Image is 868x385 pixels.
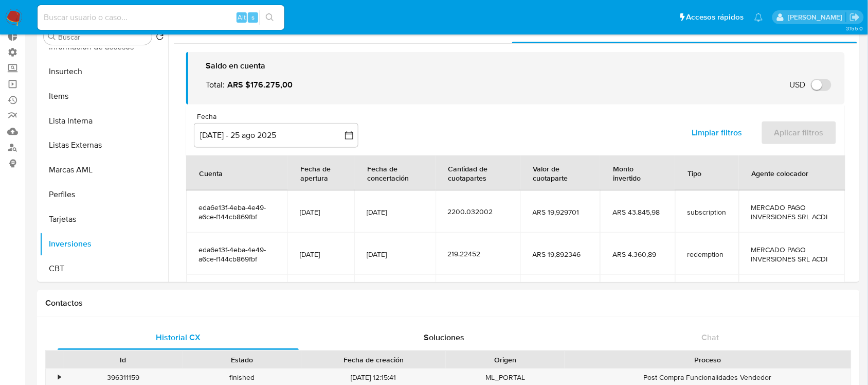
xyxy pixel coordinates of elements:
[40,257,168,282] button: CBT
[238,12,246,22] span: Alt
[156,331,201,343] span: Historial CX
[846,24,863,32] span: 3.155.0
[702,331,719,343] span: Chat
[754,13,763,22] a: Notificaciones
[259,10,280,25] button: search-icon
[40,158,168,183] button: Marcas AML
[48,32,56,41] button: Buscar
[40,84,168,109] button: Items
[849,12,860,23] a: Salir
[453,355,557,365] div: Origen
[156,32,164,44] button: Volver al orden por defecto
[58,373,61,382] div: •
[40,232,168,257] button: Inversiones
[251,12,255,22] span: s
[424,331,465,343] span: Soluciones
[40,183,168,207] button: Perfiles
[309,355,439,365] div: Fecha de creación
[38,11,284,24] input: Buscar usuario o caso...
[40,207,168,232] button: Tarjetas
[58,32,148,42] input: Buscar
[788,12,846,22] p: zoe.breuer@mercadolibre.com
[686,12,744,23] span: Accesos rápidos
[40,133,168,158] button: Listas Externas
[45,298,852,308] h1: Contactos
[71,355,175,365] div: Id
[40,59,168,84] button: Insurtech
[190,355,294,365] div: Estado
[40,109,168,133] button: Lista Interna
[572,355,844,365] div: Proceso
